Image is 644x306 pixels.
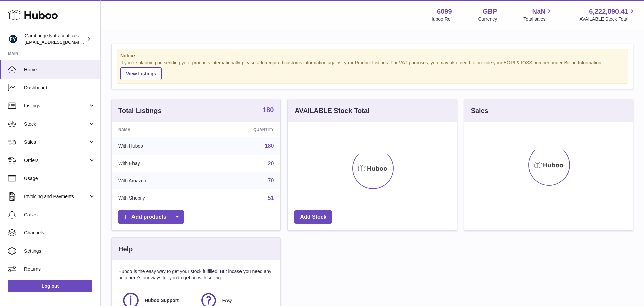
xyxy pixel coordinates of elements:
a: 51 [268,195,274,201]
span: Dashboard [24,85,95,91]
span: Orders [24,157,88,164]
div: Huboo Ref [430,16,452,23]
span: Total sales [523,16,553,23]
span: Stock [24,121,88,127]
h3: Help [118,245,133,254]
span: Channels [24,230,95,236]
a: 70 [268,178,274,183]
span: Cases [24,212,95,218]
a: Log out [8,280,92,292]
div: If you're planning on sending your products internationally please add required customs informati... [120,60,624,80]
span: Invoicing and Payments [24,193,88,200]
a: Add Stock [294,210,332,224]
th: Name [112,122,204,137]
h3: Sales [471,106,488,115]
a: Add products [118,210,184,224]
span: Listings [24,103,88,109]
a: NaN Total sales [523,7,553,23]
span: 6,222,890.41 [589,7,628,16]
span: Usage [24,175,95,182]
span: [EMAIL_ADDRESS][DOMAIN_NAME] [25,39,99,45]
div: Currency [478,16,497,23]
td: With Huboo [112,137,204,155]
div: Cambridge Nutraceuticals Ltd [25,33,85,45]
strong: 6099 [437,7,452,16]
h3: AVAILABLE Stock Total [294,106,369,115]
span: Home [24,67,95,73]
th: Quantity [204,122,280,137]
strong: GBP [483,7,497,16]
a: View Listings [120,67,162,80]
a: 180 [263,106,274,115]
h3: Total Listings [118,106,162,115]
img: internalAdmin-6099@internal.huboo.com [8,34,18,44]
td: With Ebay [112,155,204,172]
a: 6,222,890.41 AVAILABLE Stock Total [579,7,636,23]
a: 180 [265,143,274,149]
span: Returns [24,266,95,272]
span: AVAILABLE Stock Total [579,16,636,23]
span: Settings [24,248,95,254]
td: With Shopify [112,189,204,207]
p: Huboo is the easy way to get your stock fulfilled. But incase you need any help here's our ways f... [118,268,274,281]
span: Sales [24,139,88,145]
a: 20 [268,161,274,166]
span: NaN [532,7,545,16]
td: With Amazon [112,172,204,189]
strong: Notice [120,53,624,59]
span: Huboo Support [145,297,179,304]
span: FAQ [222,297,232,304]
strong: 180 [263,106,274,113]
